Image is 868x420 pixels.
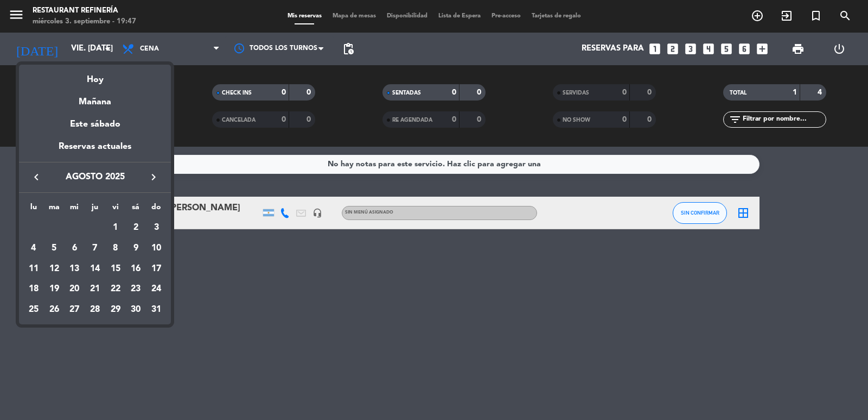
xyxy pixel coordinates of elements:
div: 13 [65,260,84,278]
div: 3 [147,218,165,237]
div: 5 [45,239,63,258]
td: 17 de agosto de 2025 [146,259,167,279]
div: 19 [45,280,63,298]
div: 20 [65,280,84,298]
td: 1 de agosto de 2025 [105,217,126,238]
div: 7 [86,239,104,258]
td: 26 de agosto de 2025 [44,299,65,320]
td: 24 de agosto de 2025 [146,279,167,299]
td: 5 de agosto de 2025 [44,238,65,259]
td: 27 de agosto de 2025 [64,299,85,320]
i: keyboard_arrow_right [147,171,160,184]
div: 9 [126,239,145,258]
td: 7 de agosto de 2025 [85,238,105,259]
div: 24 [147,280,165,298]
div: 30 [126,300,145,319]
td: 18 de agosto de 2025 [23,279,44,299]
span: agosto 2025 [46,170,144,184]
div: 26 [45,300,63,319]
div: 6 [65,239,84,258]
div: 16 [126,260,145,278]
div: 22 [106,280,125,298]
div: 25 [24,300,43,319]
div: 27 [65,300,84,319]
div: 31 [147,300,165,319]
td: 11 de agosto de 2025 [23,259,44,279]
td: 14 de agosto de 2025 [85,259,105,279]
th: jueves [85,201,105,218]
div: Este sábado [19,109,171,140]
td: 4 de agosto de 2025 [23,238,44,259]
th: martes [44,201,65,218]
button: keyboard_arrow_right [144,170,163,184]
td: 9 de agosto de 2025 [126,238,146,259]
div: Hoy [19,65,171,87]
td: 21 de agosto de 2025 [85,279,105,299]
td: 23 de agosto de 2025 [126,279,146,299]
td: 8 de agosto de 2025 [105,238,126,259]
td: 6 de agosto de 2025 [64,238,85,259]
td: 30 de agosto de 2025 [126,299,146,320]
th: sábado [126,201,146,218]
td: 28 de agosto de 2025 [85,299,105,320]
th: miércoles [64,201,85,218]
td: 12 de agosto de 2025 [44,259,65,279]
td: 31 de agosto de 2025 [146,299,167,320]
button: keyboard_arrow_left [27,170,46,184]
td: 29 de agosto de 2025 [105,299,126,320]
td: 19 de agosto de 2025 [44,279,65,299]
div: 1 [106,218,125,237]
td: 15 de agosto de 2025 [105,259,126,279]
td: 13 de agosto de 2025 [64,259,85,279]
div: 23 [126,280,145,298]
div: 11 [24,260,43,278]
td: 20 de agosto de 2025 [64,279,85,299]
div: 4 [24,239,43,258]
div: 2 [126,218,145,237]
div: 28 [86,300,104,319]
div: 17 [147,260,165,278]
td: 16 de agosto de 2025 [126,259,146,279]
div: 18 [24,280,43,298]
th: domingo [146,201,167,218]
div: 21 [86,280,104,298]
div: Mañana [19,87,171,109]
i: keyboard_arrow_left [30,171,43,184]
td: 2 de agosto de 2025 [126,217,146,238]
td: 10 de agosto de 2025 [146,238,167,259]
div: 14 [86,260,104,278]
div: 15 [106,260,125,278]
td: 3 de agosto de 2025 [146,217,167,238]
td: 25 de agosto de 2025 [23,299,44,320]
div: 12 [45,260,63,278]
div: 10 [147,239,165,258]
div: Reservas actuales [19,140,171,162]
td: AGO. [23,217,105,238]
div: 8 [106,239,125,258]
div: 29 [106,300,125,319]
th: viernes [105,201,126,218]
td: 22 de agosto de 2025 [105,279,126,299]
th: lunes [23,201,44,218]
